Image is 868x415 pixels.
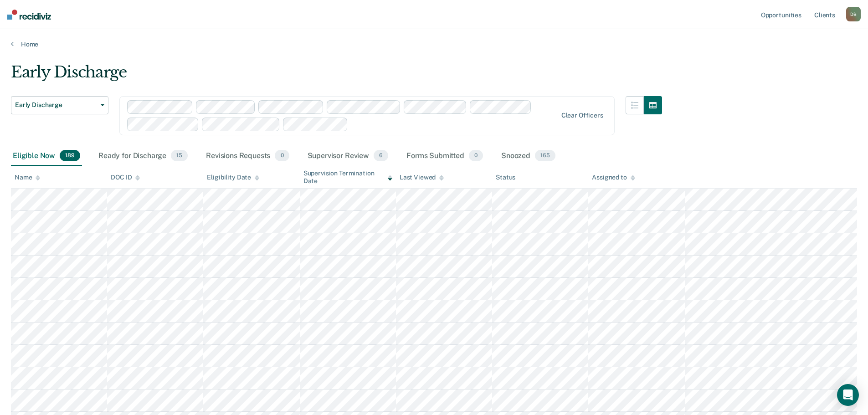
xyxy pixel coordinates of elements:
div: Assigned to [592,174,635,181]
span: 0 [275,150,289,162]
span: 189 [60,150,80,162]
div: Snoozed165 [499,146,557,166]
div: Revisions Requests0 [204,146,291,166]
a: Home [11,40,857,48]
div: Clear officers [561,112,603,119]
span: 6 [374,150,388,162]
img: Recidiviz [7,10,51,20]
span: 165 [535,150,555,162]
div: Name [15,174,40,181]
div: Supervisor Review6 [306,146,390,166]
div: D B [846,7,861,21]
span: 0 [469,150,483,162]
div: Early Discharge [11,63,662,89]
div: Eligibility Date [207,174,259,181]
button: DB [846,7,861,21]
div: Ready for Discharge15 [97,146,190,166]
button: Early Discharge [11,96,108,114]
div: Status [496,174,515,181]
div: Last Viewed [400,174,444,181]
div: Open Intercom Messenger [837,384,859,406]
div: DOC ID [111,174,140,181]
span: Early Discharge [15,101,97,109]
div: Forms Submitted0 [405,146,485,166]
div: Supervision Termination Date [303,169,392,185]
span: 15 [171,150,188,162]
div: Eligible Now189 [11,146,82,166]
